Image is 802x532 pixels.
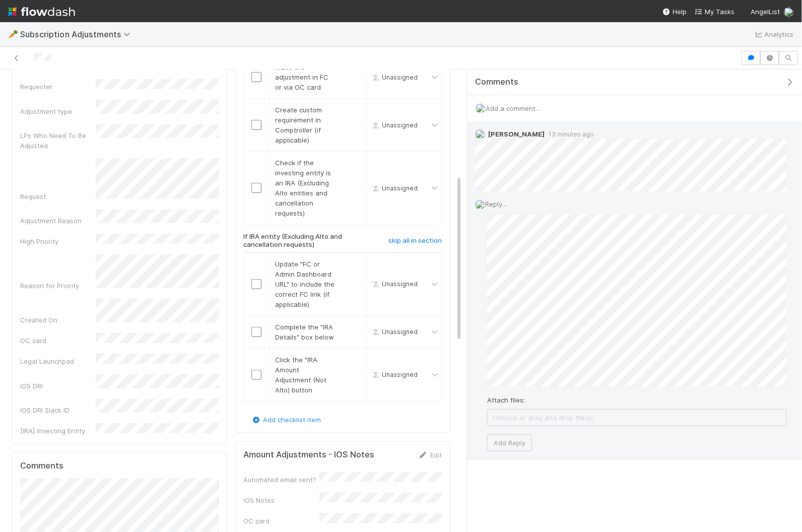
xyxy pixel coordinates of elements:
[784,7,794,17] img: avatar_eed832e9-978b-43e4-b51e-96e46fa5184b.png
[751,8,780,16] span: AngelList
[276,323,335,341] span: Complete the "IRA Details" box below
[251,416,321,424] a: Add checklist item
[20,381,96,391] div: IOS DRI
[475,129,485,139] img: avatar_04f2f553-352a-453f-b9fb-c6074dc60769.png
[20,405,96,415] div: IOS DRI Slack ID
[276,260,335,308] span: Update "FC or Admin Dashboard URL" to include the correct FC link (if applicable)
[276,63,329,91] span: Make the adjustment in FC or via OC card
[244,516,319,526] div: OC card
[370,371,418,379] span: Unassigned
[276,159,331,217] span: Check if the investing entity is an IRA (Excluding Alto entities and cancellation requests)
[20,216,96,226] div: Adjustment Reason
[545,130,594,138] span: 13 minutes ago
[20,356,96,366] div: Legal Launchpad
[695,8,734,16] span: My Tasks
[476,103,486,113] img: avatar_eed832e9-978b-43e4-b51e-96e46fa5184b.png
[20,315,96,325] div: Created On
[754,28,794,40] a: Analytics
[244,475,319,485] div: Automated email sent?
[488,130,545,138] span: [PERSON_NAME]
[475,199,485,210] img: avatar_eed832e9-978b-43e4-b51e-96e46fa5184b.png
[20,461,219,471] h5: Comments
[370,281,418,288] span: Unassigned
[20,130,96,151] div: LPs Who Need To Be Adjusted
[695,7,734,17] a: My Tasks
[244,495,319,505] div: IOS Notes
[370,74,418,81] span: Unassigned
[20,281,96,291] div: Reason for Priority
[486,104,540,112] span: Add a comment...
[20,106,96,116] div: Adjustment type
[244,450,375,460] h5: Amount Adjustments - IOS Notes
[475,77,518,87] span: Comments
[244,233,371,248] h6: If IRA entity (Excluding Alto and cancellation requests)
[487,434,532,451] button: Add Reply
[485,200,507,208] span: Reply...
[487,395,525,405] label: Attach files:
[488,410,786,426] span: Choose or drag and drop file(s)
[388,237,442,245] h6: skip all in section
[370,121,418,129] span: Unassigned
[418,451,442,459] a: Edit
[8,30,18,38] span: 🥕
[276,356,327,394] span: Click the "IRA Amount Adjustment (Not Alto) button
[20,29,136,39] span: Subscription Adjustments
[662,7,687,17] div: Help
[388,237,442,249] a: skip all in section
[20,426,96,436] div: [IRA] Investing Entity
[20,191,96,202] div: Request
[20,82,96,92] div: Requester
[276,106,322,144] span: Create custom requirement in Comptroller (if applicable)
[20,336,96,346] div: OC card
[20,236,96,246] div: High Priority
[8,3,75,20] img: logo-inverted-e16ddd16eac7371096b0.svg
[370,184,418,192] span: Unassigned
[370,328,418,336] span: Unassigned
